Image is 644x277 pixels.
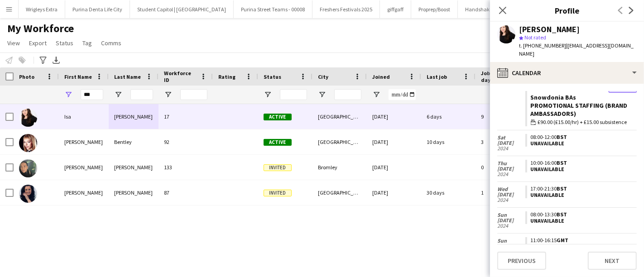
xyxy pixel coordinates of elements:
[82,39,92,47] span: Tag
[59,155,109,180] div: [PERSON_NAME]
[497,218,525,223] span: [DATE]
[109,180,159,205] div: [PERSON_NAME]
[4,37,24,49] a: View
[497,223,525,229] span: 2024
[56,39,73,47] span: Status
[519,42,566,49] span: t. [PHONE_NUMBER]
[531,86,637,91] div: 09:00-15:00
[531,244,633,250] div: Unavailable
[159,155,213,180] div: 133
[312,155,367,180] div: Bromley
[334,89,361,100] input: City Filter Input
[19,109,37,127] img: Isa Morais
[525,134,637,147] app-crew-unavailable-period: 08:00-12:00
[367,129,421,154] div: [DATE]
[19,0,65,18] button: Wrigleys Extra
[497,166,525,172] span: [DATE]
[531,93,577,101] a: Snowdonia BAs
[59,129,109,154] div: [PERSON_NAME]
[264,114,292,120] span: Active
[7,39,20,47] span: View
[52,37,77,49] a: Status
[497,192,525,197] span: [DATE]
[476,180,534,205] div: 1
[389,89,416,100] input: Joined Filter Input
[525,186,637,198] app-crew-unavailable-period: 17:00-21:30
[411,0,458,18] button: Proprep/Boost
[490,5,644,16] h3: Profile
[421,180,476,205] div: 30 days
[367,180,421,205] div: [DATE]
[97,37,125,49] a: Comms
[114,73,141,80] span: Last Name
[114,91,122,99] button: Open Filter Menu
[476,129,534,154] div: 3
[538,118,627,126] span: £90.00 (£15.00/hr) + £15.00 subsistence
[264,190,292,196] span: Invited
[525,160,637,172] app-crew-unavailable-period: 10:00-16:00
[531,218,633,224] div: Unavailable
[372,73,390,80] span: Joined
[497,135,525,140] span: Sat
[19,73,34,80] span: Photo
[280,89,307,100] input: Status Filter Input
[497,186,525,192] span: Wed
[367,155,421,180] div: [DATE]
[264,73,281,80] span: Status
[588,252,637,270] button: Next
[180,89,207,100] input: Workforce ID Filter Input
[497,212,525,218] span: Sun
[159,180,213,205] div: 87
[130,89,153,100] input: Last Name Filter Input
[19,185,37,203] img: Lisa Jones
[81,89,103,100] input: First Name Filter Input
[497,252,546,270] button: Previous
[497,197,525,203] span: 2024
[421,129,476,154] div: 10 days
[312,129,367,154] div: [GEOGRAPHIC_DATA]
[109,104,159,129] div: [PERSON_NAME]
[264,91,272,99] button: Open Filter Menu
[59,104,109,129] div: Isa
[64,91,72,99] button: Open Filter Menu
[159,104,213,129] div: 17
[427,73,447,80] span: Last job
[557,211,567,218] span: BST
[481,70,518,83] span: Jobs (last 90 days)
[51,55,62,66] app-action-btn: Export XLSX
[458,0,500,18] button: Handshake
[490,62,644,84] div: Calendar
[557,159,567,166] span: BST
[557,237,569,244] span: GMT
[19,134,37,152] img: Isabeau Bentley
[421,104,476,129] div: 6 days
[7,22,74,35] span: My Workforce
[519,25,580,33] div: [PERSON_NAME]
[19,159,37,177] img: Lisa Gillings
[380,0,411,18] button: giffgaff
[476,155,534,180] div: 0
[497,146,525,151] span: 2024
[130,0,234,18] button: Student Capitol | [GEOGRAPHIC_DATA]
[59,180,109,205] div: [PERSON_NAME]
[65,0,130,18] button: Purina Denta Life City
[318,73,328,80] span: City
[531,140,633,147] div: Unavailable
[497,238,525,244] span: Sun
[38,55,48,66] app-action-btn: Advanced filters
[557,134,567,140] span: BST
[109,129,159,154] div: Bentley
[109,155,159,180] div: [PERSON_NAME]
[29,39,47,47] span: Export
[525,211,637,224] app-crew-unavailable-period: 08:00-13:30
[531,192,633,198] div: Unavailable
[234,0,312,18] button: Purina Street Teams - 00008
[218,73,235,80] span: Rating
[312,104,367,129] div: [GEOGRAPHIC_DATA]
[531,166,633,172] div: Unavailable
[497,172,525,177] span: 2024
[264,139,292,146] span: Active
[476,104,534,129] div: 9
[497,140,525,146] span: [DATE]
[164,70,197,83] span: Workforce ID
